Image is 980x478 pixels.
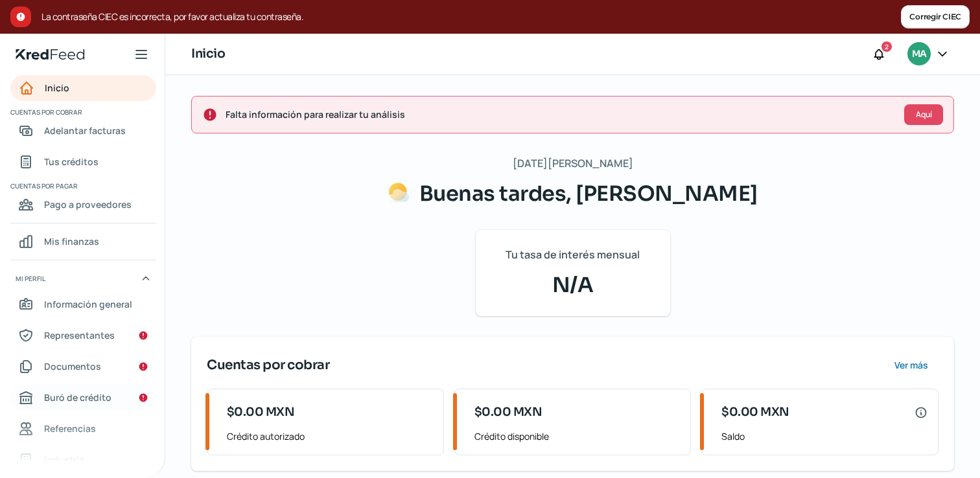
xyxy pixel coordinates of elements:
[474,404,542,421] span: $0.00 MXN
[44,154,99,170] span: Tus créditos
[10,180,154,192] span: Cuentas por pagar
[227,428,433,444] span: Crédito autorizado
[885,41,889,52] span: 2
[10,385,156,411] a: Buró de crédito
[10,416,156,442] a: Referencias
[45,80,69,96] span: Inicio
[207,356,329,375] span: Cuentas por cobrar
[491,269,655,301] span: N/A
[10,149,156,175] a: Tus créditos
[10,106,154,118] span: Cuentas por cobrar
[10,229,156,255] a: Mis finanzas
[44,389,111,405] span: Buró de crédito
[41,9,901,25] span: La contraseña CIEC es incorrecta, por favor actualiza tu contraseña.
[721,404,789,421] span: $0.00 MXN
[44,296,132,312] span: Información general
[44,122,126,139] span: Adelantar facturas
[227,404,295,421] span: $0.00 MXN
[44,196,132,212] span: Pago a proveedores
[912,47,926,62] span: MA
[506,245,640,264] span: Tu tasa de interés mensual
[901,5,970,28] button: Corregir CIEC
[513,154,633,173] span: [DATE][PERSON_NAME]
[44,233,99,249] span: Mis finanzas
[388,182,409,203] img: Saludos
[474,428,681,444] span: Crédito disponible
[44,358,101,374] span: Documentos
[10,118,156,144] a: Adelantar facturas
[894,361,928,370] span: Ver más
[191,45,225,63] h1: Inicio
[10,291,156,317] a: Información general
[883,352,939,378] button: Ver más
[10,447,156,473] a: Industria
[44,451,84,468] span: Industria
[904,104,943,125] button: Aquí
[10,192,156,218] a: Pago a proveedores
[10,323,156,348] a: Representantes
[916,111,932,119] span: Aquí
[44,420,96,437] span: Referencias
[226,106,894,122] span: Falta información para realizar tu análisis
[419,181,758,207] span: Buenas tardes, [PERSON_NAME]
[721,428,927,444] span: Saldo
[16,273,45,284] span: Mi perfil
[44,327,115,343] span: Representantes
[10,354,156,380] a: Documentos
[10,75,156,101] a: Inicio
